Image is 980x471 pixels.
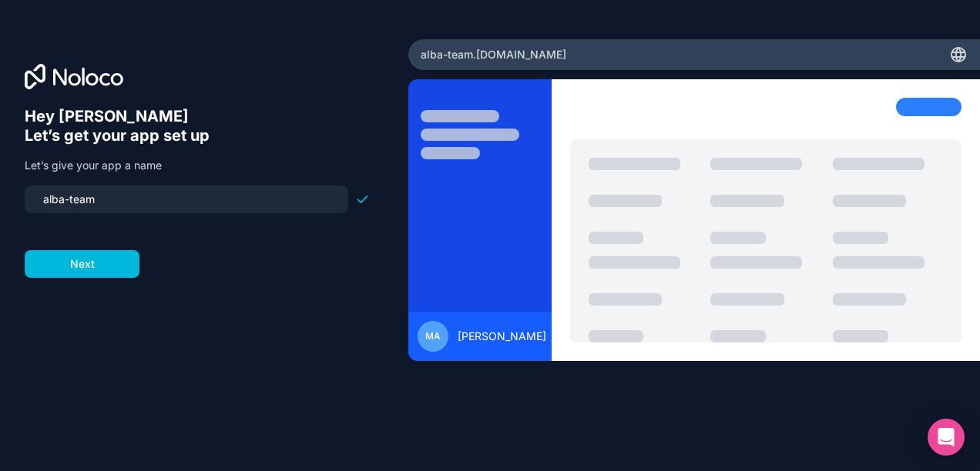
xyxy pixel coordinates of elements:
div: Open Intercom Messenger [928,419,965,456]
span: alba-team .[DOMAIN_NAME] [421,47,566,62]
span: [PERSON_NAME] [458,329,546,344]
span: ma [425,330,441,342]
h6: Let’s get your app set up [25,126,370,145]
p: Let’s give your app a name [25,158,370,173]
h6: Hey [PERSON_NAME] [25,107,370,126]
input: my-team [34,189,339,210]
button: Next [25,250,139,278]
